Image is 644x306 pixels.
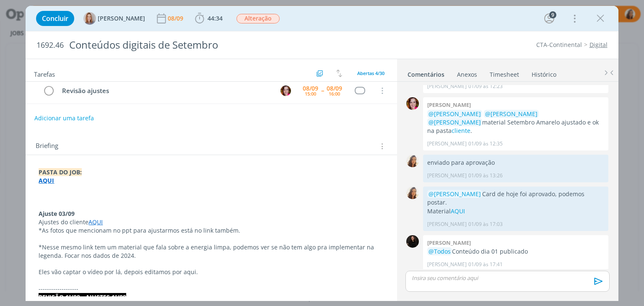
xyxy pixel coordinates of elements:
span: Abertas 4/30 [357,70,384,76]
span: 01/09 às 17:03 [468,220,503,228]
a: AQUI [88,218,103,226]
img: V [406,155,419,167]
strong: REVISÃO 1º/09 - AJUSTES 1º/09 [39,293,126,301]
p: ------------------- [39,285,384,293]
b: [PERSON_NAME] [427,239,471,246]
span: @[PERSON_NAME] [485,110,538,118]
span: Alteração [236,14,280,23]
p: Card de hoje foi aprovado, podemos postar. [427,190,604,207]
a: cliente [452,127,470,135]
p: [PERSON_NAME] [427,172,467,179]
img: B [406,97,419,110]
span: [PERSON_NAME] [98,16,145,21]
button: Concluir [36,11,74,26]
p: *Nesse mesmo link tem um material que fala sobre a energia limpa, podemos ver se não tem algo pra... [39,243,384,260]
span: 44:34 [208,14,223,22]
a: AQUI [451,207,465,215]
a: Digital [589,41,608,49]
span: @Todos [428,247,451,255]
button: 9 [543,12,556,25]
span: 01/09 às 12:23 [468,83,503,90]
a: CTA-Continental [536,41,582,49]
div: 08/09 [327,86,342,91]
p: [PERSON_NAME] [427,220,467,228]
p: Conteúdo dia 01 publicado [427,247,604,256]
span: Briefing [36,141,58,152]
button: Alteração [236,13,280,24]
div: 16:00 [329,91,340,96]
span: @[PERSON_NAME] [428,110,481,118]
span: @[PERSON_NAME] [428,118,481,126]
div: 15:00 [305,91,316,96]
span: 01/09 às 12:35 [468,140,503,148]
img: V [406,187,419,199]
button: Adicionar uma tarefa [34,111,94,126]
span: 1692.46 [36,41,64,50]
img: B [280,86,291,96]
img: A [83,12,96,25]
img: S [406,235,419,248]
p: [PERSON_NAME] [427,83,467,90]
button: 44:34 [193,12,225,25]
span: 01/09 às 13:26 [468,172,503,179]
p: Ajustes do cliente [39,218,384,226]
p: enviado para aprovação [427,158,604,167]
div: 08/09 [303,86,318,91]
span: Tarefas [34,68,55,78]
button: B [280,84,292,97]
p: [PERSON_NAME] [427,140,467,148]
a: Timesheet [489,67,519,79]
button: A[PERSON_NAME] [83,12,145,25]
div: 9 [549,11,556,18]
strong: PASTA DO JOB: [39,168,82,176]
div: dialog [26,6,618,301]
p: Eles vão captar o vídeo por lá, depois editamos por aqui. [39,268,384,276]
div: Anexos [457,70,477,79]
div: Revisão ajustes [58,86,273,96]
span: Concluir [42,15,68,22]
p: *As fotos que mencionam no ppt para ajustarmos está no link também. [39,226,384,235]
p: material Setembro Amarelo ajustado e ok na pasta . [427,110,604,135]
span: -- [321,88,324,93]
p: [PERSON_NAME] [427,261,467,268]
p: Material [427,207,604,215]
div: 08/09 [168,16,185,21]
b: [PERSON_NAME] [427,101,471,109]
a: Comentários [407,67,445,79]
span: 01/09 às 17:41 [468,261,503,268]
div: Conteúdos digitais de Setembro [65,35,366,55]
span: @[PERSON_NAME] [428,190,481,198]
img: arrow-down-up.svg [336,70,342,77]
a: Histórico [531,67,557,79]
a: AQUI [39,176,54,184]
strong: Ajuste 03/09 [39,210,75,218]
